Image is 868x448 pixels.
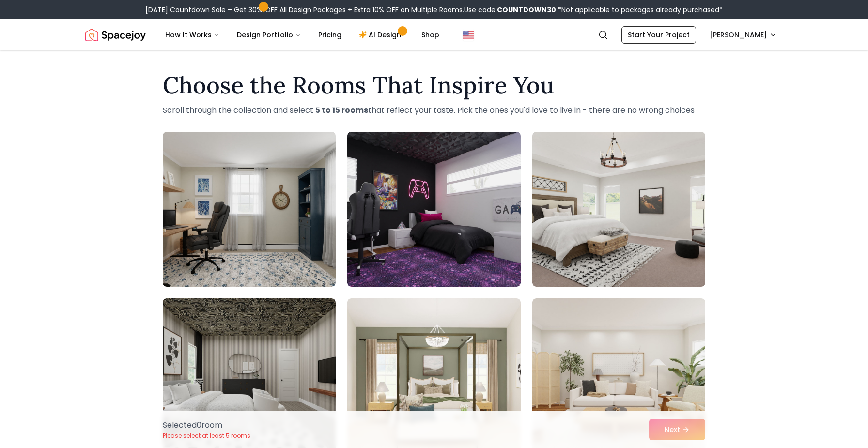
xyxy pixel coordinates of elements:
h1: Choose the Rooms That Inspire You [163,74,705,97]
nav: Global [85,19,783,50]
p: Scroll through the collection and select that reflect your taste. Pick the ones you'd love to liv... [163,105,705,116]
b: COUNTDOWN30 [497,5,556,15]
img: Room room-2 [347,132,520,287]
img: Room room-3 [532,132,705,287]
img: United States [463,29,474,41]
div: [DATE] Countdown Sale – Get 30% OFF All Design Packages + Extra 10% OFF on Multiple Rooms. [145,5,723,15]
strong: 5 to 15 rooms [315,105,368,116]
button: [PERSON_NAME] [704,26,783,44]
a: Spacejoy [85,25,146,45]
nav: Main [157,25,447,45]
p: Please select at least 5 rooms [163,432,250,440]
a: Start Your Project [621,26,696,44]
span: *Not applicable to packages already purchased* [556,5,723,15]
button: Design Portfolio [229,25,309,45]
a: Pricing [310,25,349,45]
button: How It Works [157,25,227,45]
img: Room room-1 [163,132,336,287]
span: Use code: [464,5,556,15]
p: Selected 0 room [163,419,250,431]
a: Shop [414,25,447,45]
a: AI Design [351,25,412,45]
img: Spacejoy Logo [85,25,146,45]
